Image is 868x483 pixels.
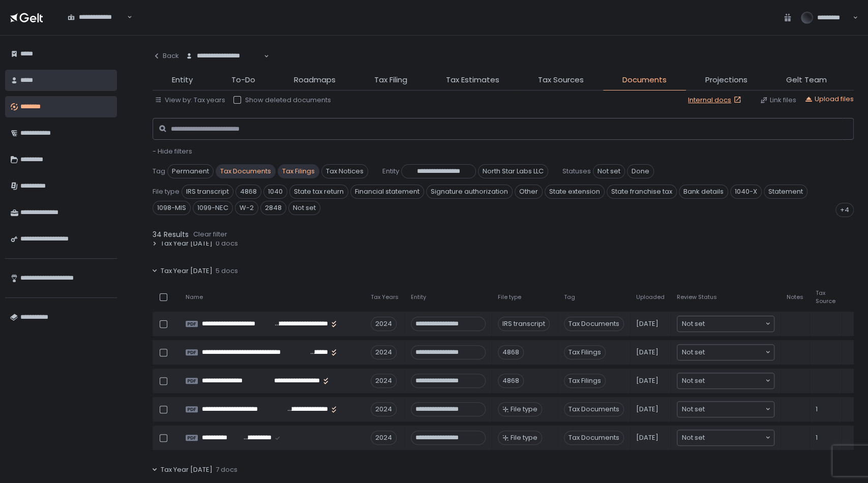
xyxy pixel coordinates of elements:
[627,164,654,178] span: Done
[677,345,774,360] div: Search for option
[374,74,407,86] span: Tax Filing
[216,164,276,178] span: Tax Documents
[498,293,521,301] span: File type
[636,405,659,414] span: [DATE]
[68,22,126,32] input: Search for option
[835,203,854,217] div: +4
[446,74,499,86] span: Tax Estimates
[607,185,677,199] span: State franchise tax
[636,433,659,442] span: [DATE]
[193,201,233,215] span: 1099-NEC
[804,95,854,104] button: Upload files
[764,185,807,199] span: Statement
[816,405,818,414] span: 1
[153,187,179,196] span: File type
[787,293,803,301] span: Notes
[153,167,165,176] span: Tag
[382,167,399,176] span: Entity
[498,345,524,359] div: 4868
[179,46,269,67] div: Search for option
[161,465,213,474] span: Tax Year [DATE]
[564,402,624,416] span: Tax Documents
[288,201,320,215] span: Not set
[61,7,132,28] div: Search for option
[155,96,225,105] button: View by: Tax years
[677,316,774,331] div: Search for option
[371,402,397,416] div: 2024
[263,185,287,199] span: 1040
[278,164,319,178] span: Tax Filings
[677,373,774,388] div: Search for option
[677,402,774,417] div: Search for option
[705,376,764,386] input: Search for option
[153,46,179,66] button: Back
[593,164,625,178] span: Not set
[705,319,764,329] input: Search for option
[679,185,728,199] span: Bank details
[564,317,624,331] span: Tax Documents
[636,348,659,357] span: [DATE]
[816,289,835,305] span: Tax Source
[636,376,659,385] span: [DATE]
[153,146,192,156] span: - Hide filters
[498,374,524,388] div: 4868
[186,293,203,301] span: Name
[235,185,261,199] span: 4868
[216,266,238,276] span: 5 docs
[321,164,368,178] span: Tax Notices
[193,230,227,239] div: Clear filter
[172,74,193,86] span: Entity
[682,376,705,386] span: Not set
[371,374,397,388] div: 2024
[511,405,537,414] span: File type
[371,293,399,301] span: Tax Years
[730,185,762,199] span: 1040-X
[216,465,237,474] span: 7 docs
[153,201,191,215] span: 1098-MIS
[231,74,255,86] span: To-Do
[682,347,705,357] span: Not set
[564,345,606,359] span: Tax Filings
[371,345,397,359] div: 2024
[705,404,764,414] input: Search for option
[498,317,550,331] div: IRS transcript
[636,293,665,301] span: Uploaded
[515,185,543,199] span: Other
[705,433,764,443] input: Search for option
[816,433,818,442] span: 1
[677,293,717,301] span: Review Status
[350,185,424,199] span: Financial statement
[182,185,233,199] span: IRS transcript
[511,433,537,442] span: File type
[153,229,189,239] span: 34 Results
[562,167,591,176] span: Statuses
[193,229,228,239] button: Clear filter
[216,239,238,248] span: 0 docs
[564,431,624,445] span: Tax Documents
[760,96,796,105] button: Link files
[682,433,705,443] span: Not set
[622,74,667,86] span: Documents
[235,201,258,215] span: W-2
[705,347,764,357] input: Search for option
[688,96,743,105] a: Internal docs
[564,293,575,301] span: Tag
[289,185,348,199] span: State tax return
[786,74,827,86] span: Gelt Team
[564,374,606,388] span: Tax Filings
[538,74,584,86] span: Tax Sources
[371,431,397,445] div: 2024
[411,293,426,301] span: Entity
[161,266,213,276] span: Tax Year [DATE]
[677,430,774,445] div: Search for option
[636,319,659,328] span: [DATE]
[426,185,513,199] span: Signature authorization
[153,51,179,61] div: Back
[186,61,263,71] input: Search for option
[371,317,397,331] div: 2024
[705,74,747,86] span: Projections
[545,185,605,199] span: State extension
